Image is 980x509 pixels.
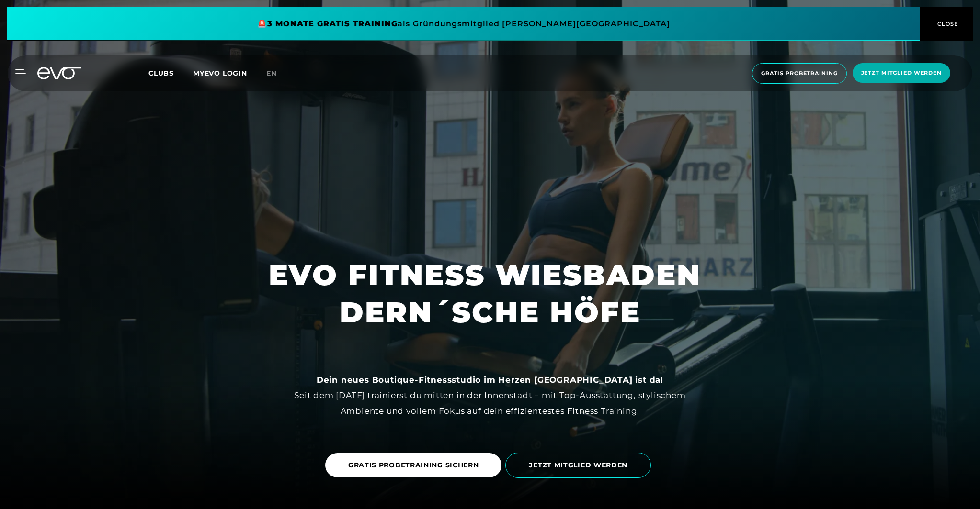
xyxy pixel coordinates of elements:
[920,7,973,41] button: CLOSE
[317,375,663,385] strong: Dein neues Boutique-Fitnessstudio im Herzen [GEOGRAPHIC_DATA] ist da!
[935,20,958,28] span: CLOSE
[148,68,193,77] a: Clubs
[325,453,502,477] a: GRATIS PROBETRAINING SICHERN
[749,63,850,84] a: Gratis Probetraining
[505,445,655,485] a: JETZT MITGLIED WERDEN
[193,69,247,77] a: MYEVO LOGIN
[274,372,706,419] div: Seit dem [DATE] trainierst du mitten in der Innenstadt – mit Top-Ausstattung, stylischem Ambiente...
[529,460,627,470] span: JETZT MITGLIED WERDEN
[850,63,953,84] a: Jetzt Mitglied werden
[266,69,277,77] span: en
[269,256,711,331] h1: EVO FITNESS WIESBADEN DERN´SCHE HÖFE
[266,68,288,79] a: en
[761,69,838,77] span: Gratis Probetraining
[861,69,942,77] span: Jetzt Mitglied werden
[348,460,479,470] span: GRATIS PROBETRAINING SICHERN
[148,69,174,77] span: Clubs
